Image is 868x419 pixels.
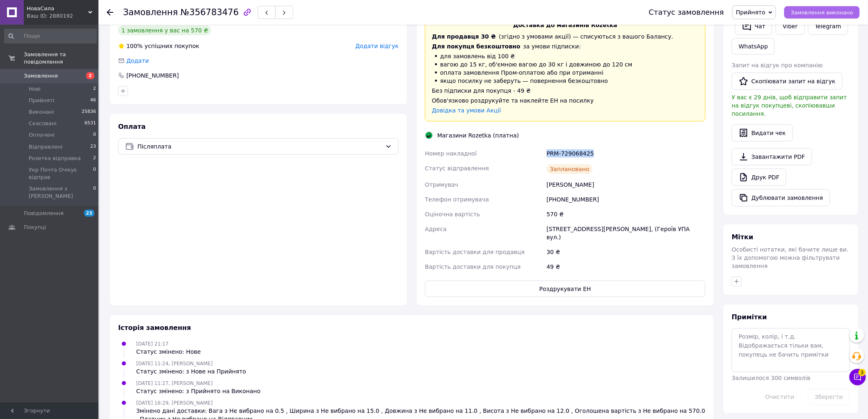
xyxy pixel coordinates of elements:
[545,192,707,207] div: [PHONE_NUMBER]
[732,73,843,90] button: Скопіювати запит на відгук
[24,224,46,231] span: Покупці
[732,233,754,241] span: Мітки
[425,211,480,218] span: Оціночна вартість
[118,324,191,332] span: Історія замовлення
[432,43,521,50] span: Для покупця безкоштовно
[29,97,54,104] span: Прийняті
[180,7,239,17] span: №356783476
[29,143,62,151] span: Відправлені
[776,18,804,35] a: Viber
[93,155,96,162] span: 2
[435,131,521,140] div: Магазини Rozetka (платна)
[425,226,447,232] span: Адреса
[732,124,793,142] button: Видати чек
[107,8,113,16] div: Повернутися назад
[545,222,707,245] div: [STREET_ADDRESS][PERSON_NAME], (Героїв УПА вул.)
[808,18,848,35] a: Telegram
[93,131,96,139] span: 0
[24,51,98,66] span: Замовлення та повідомлення
[425,249,525,255] span: Вартість доставки для продавця
[432,32,699,41] div: (згідно з умовами акції) — списуються з вашого Балансу.
[4,29,97,44] input: Пошук
[29,131,55,139] span: Оплачені
[432,69,699,77] li: оплата замовлення Пром-оплатою або при отриманні
[732,246,849,269] span: Особисті нотатки, які бачите лише ви. З їх допомогою можна фільтрувати замовлення
[732,148,812,165] a: Завантажити PDF
[24,72,58,80] span: Замовлення
[432,42,699,50] div: за умови підписки:
[29,155,81,162] span: Розетка відправка
[850,369,866,385] button: Чат з покупцем3
[29,120,57,127] span: Скасовані
[513,22,617,28] span: Доставка до магазинів Rozetka
[732,94,847,117] span: У вас є 29 днів, щоб відправити запит на відгук покупцеві, скопіювавши посилання.
[545,245,707,259] div: 30 ₴
[82,108,96,116] span: 25836
[425,150,477,157] span: Номер накладної
[859,368,866,375] span: 3
[432,107,501,114] a: Довідка та умови Акції
[732,169,786,186] a: Друк PDF
[118,25,211,35] div: 1 замовлення у вас на 570 ₴
[118,42,199,50] div: успішних покупок
[123,7,178,17] span: Замовлення
[547,164,593,174] div: Заплановано
[29,166,93,181] span: Укр Почта Очікує відправ
[29,108,54,116] span: Виконані
[27,12,98,20] div: Ваш ID: 2880192
[732,62,823,69] span: Запит на відгук про компанію
[784,6,860,18] button: Замовлення виконано
[29,85,41,93] span: Нові
[432,96,699,105] div: Обов'язково роздрукуйте та наклейте ЕН на посилку
[432,87,699,95] div: Без підписки для покупця - 49 ₴
[545,177,707,192] div: [PERSON_NAME]
[732,38,775,55] a: WhatsApp
[432,33,496,40] span: Для продавця 30 ₴
[425,165,489,172] span: Статус відправлення
[136,387,260,395] div: Статус змінено: з Прийнято на Виконано
[84,210,94,217] span: 23
[137,142,382,151] span: Післяплата
[649,8,724,16] div: Статус замовлення
[136,367,246,375] div: Статус змінено: з Нове на Прийнято
[791,9,853,16] span: Замовлення виконано
[545,207,707,222] div: 570 ₴
[732,189,830,206] button: Дублювати замовлення
[432,52,699,60] li: для замовлень від 100 ₴
[136,380,212,386] span: [DATE] 11:27, [PERSON_NAME]
[29,185,93,200] span: Замовлення з [PERSON_NAME]
[432,60,699,69] li: вагою до 15 кг, об'ємною вагою до 30 кг і довжиною до 120 см
[732,313,767,321] span: Примітки
[425,196,489,203] span: Телефон отримувача
[732,375,811,381] span: Залишилося 300 символів
[93,185,96,200] span: 0
[736,9,765,16] span: Прийнято
[136,348,201,356] div: Статус змінено: Нове
[356,43,399,49] span: Додати відгук
[126,57,149,64] span: Додати
[545,259,707,274] div: 49 ₴
[24,210,64,217] span: Повідомлення
[93,166,96,181] span: 0
[425,181,458,188] span: Отримувач
[126,71,180,80] div: [PHONE_NUMBER]
[90,143,96,151] span: 23
[85,120,96,127] span: 6531
[136,361,212,366] span: [DATE] 11:24, [PERSON_NAME]
[545,146,707,161] div: PRM-729068425
[90,97,96,104] span: 46
[425,263,521,270] span: Вартість доставки для покупця
[126,43,143,49] span: 100%
[136,341,169,347] span: [DATE] 21:17
[136,400,212,406] span: [DATE] 16:29, [PERSON_NAME]
[93,85,96,93] span: 2
[432,77,699,85] li: якщо посилку не заберуть — повернення безкоштовно
[27,5,88,12] span: НоваСила
[118,123,146,131] span: Оплата
[425,281,706,297] button: Роздрукувати ЕН
[735,18,772,35] button: Чат
[86,72,94,79] span: 2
